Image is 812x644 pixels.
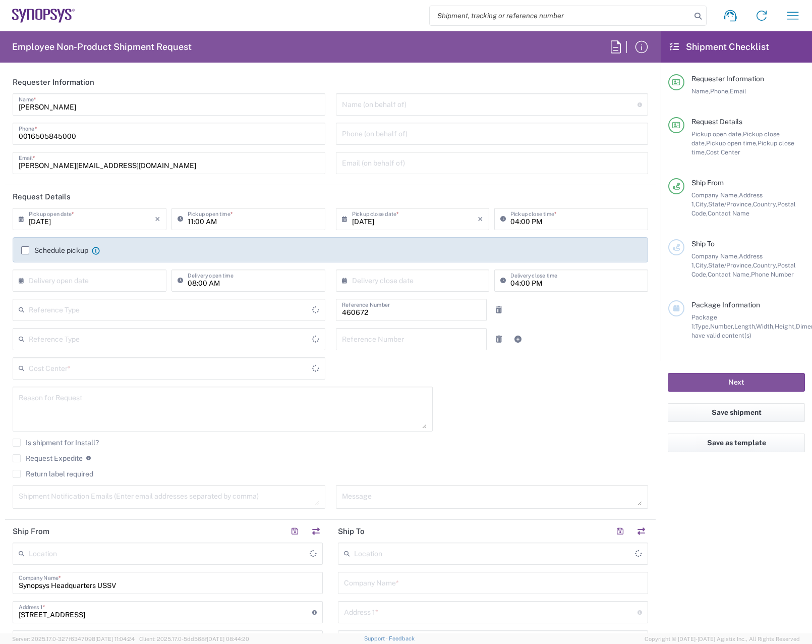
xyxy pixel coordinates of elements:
span: Ship To [691,240,715,248]
span: Country, [753,200,777,208]
button: Next [668,373,805,392]
a: Support [364,635,389,641]
label: Schedule pickup [21,246,88,254]
span: Phone, [710,87,730,95]
i: × [155,211,160,227]
a: Remove Reference [492,303,506,317]
span: [DATE] 11:04:24 [95,636,135,642]
a: Feedback [389,635,415,641]
span: Length, [734,323,756,330]
span: Name, [691,87,710,95]
span: Phone Number [751,271,794,278]
span: Client: 2025.17.0-5dd568f [139,636,249,642]
h2: Shipment Checklist [670,41,769,53]
span: Cost Center [706,148,740,156]
span: Request Details [691,118,742,126]
span: Email [730,87,746,95]
a: Add Reference [511,332,525,346]
span: Height, [775,323,796,330]
span: Company Name, [691,191,739,199]
span: Type, [695,323,710,330]
span: Country, [753,261,777,269]
label: Return label required [13,470,93,478]
a: Remove Reference [492,332,506,346]
button: Save as template [668,434,805,452]
span: City, [695,200,708,208]
span: Contact Name, [708,271,751,278]
span: Contact Name [708,209,749,217]
span: Pickup open date, [691,130,743,138]
i: × [478,211,483,227]
button: Save shipment [668,403,805,422]
span: [DATE] 08:44:20 [207,636,249,642]
span: Package Information [691,301,760,309]
span: Width, [756,323,775,330]
h2: Ship To [338,526,365,536]
h2: Requester Information [13,77,94,87]
span: Company Name, [691,252,739,260]
span: Server: 2025.17.0-327f6347098 [12,636,135,642]
input: Shipment, tracking or reference number [430,6,691,25]
span: State/Province, [708,261,753,269]
span: Number, [710,323,734,330]
h2: Ship From [13,526,49,536]
h2: Employee Non-Product Shipment Request [12,41,192,53]
h2: Request Details [13,192,71,202]
span: Ship From [691,179,724,187]
span: State/Province, [708,200,753,208]
label: Is shipment for Install? [13,439,99,447]
label: Request Expedite [13,454,83,462]
span: City, [695,261,708,269]
span: Copyright © [DATE]-[DATE] Agistix Inc., All Rights Reserved [645,634,800,643]
span: Package 1: [691,313,717,330]
span: Pickup open time, [706,139,758,147]
span: Requester Information [691,75,764,83]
